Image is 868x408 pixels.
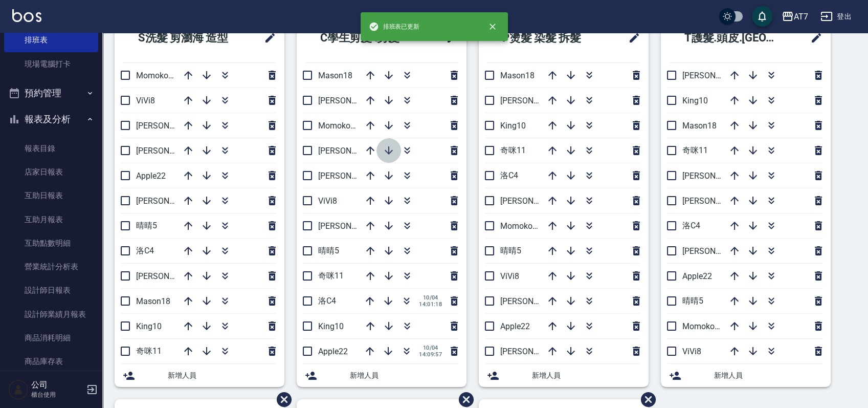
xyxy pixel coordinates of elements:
[136,321,162,331] span: King10
[419,301,442,308] span: 14:01:18
[500,221,542,231] span: Momoko12
[4,231,98,255] a: 互助點數明細
[682,321,724,331] span: Momoko12
[318,71,352,80] span: Mason18
[682,246,748,256] span: [PERSON_NAME]7
[31,390,83,399] p: 櫃台使用
[136,146,202,156] span: [PERSON_NAME]9
[4,160,98,184] a: 店家日報表
[136,71,177,80] span: Momoko12
[682,296,703,306] span: 晴晴5
[500,347,566,356] span: [PERSON_NAME]6
[4,278,98,302] a: 設計師日報表
[500,96,566,105] span: [PERSON_NAME]9
[350,370,458,381] span: 新增人員
[4,208,98,231] a: 互助月報表
[4,326,98,350] a: 商品消耗明細
[794,10,808,23] div: AT7
[487,19,609,56] h2: P燙髮 染髮 拆髮
[318,246,339,255] span: 晴晴5
[4,255,98,278] a: 營業統計分析表
[318,171,384,181] span: [PERSON_NAME]7
[500,321,530,331] span: Apple22
[4,106,98,133] button: 報表及分析
[804,26,822,50] span: 修改班表的標題
[318,296,336,306] span: 洛C4
[318,196,337,206] span: ViVi8
[8,379,29,400] img: Person
[4,52,98,76] a: 現場電腦打卡
[318,96,384,105] span: [PERSON_NAME]9
[500,296,566,306] span: [PERSON_NAME]2
[682,221,700,230] span: 洛C4
[297,364,466,387] div: 新增人員
[682,271,712,281] span: Apple22
[136,96,155,105] span: ViVi8
[622,26,640,50] span: 修改班表的標題
[168,370,276,381] span: 新增人員
[419,345,442,351] span: 10/04
[500,271,519,281] span: ViVi8
[318,271,344,281] span: 奇咪11
[136,196,202,206] span: [PERSON_NAME]2
[500,145,526,155] span: 奇咪11
[419,351,442,358] span: 14:09:57
[12,9,41,22] img: Logo
[4,350,98,373] a: 商品庫存表
[532,370,640,381] span: 新增人員
[752,6,772,27] button: save
[500,170,518,180] span: 洛C4
[136,121,202,131] span: [PERSON_NAME]7
[305,19,427,56] h2: C學生剪髮 .剪髮
[714,370,822,381] span: 新增人員
[816,7,856,26] button: 登出
[682,171,748,181] span: [PERSON_NAME]6
[682,196,748,206] span: [PERSON_NAME]9
[777,6,812,27] button: AT7
[481,15,504,38] button: close
[136,171,166,181] span: Apple22
[682,71,748,80] span: [PERSON_NAME]2
[661,364,831,387] div: 新增人員
[500,71,535,80] span: Mason18
[258,26,276,50] span: 修改班表的標題
[4,80,98,106] button: 預約管理
[136,296,170,306] span: Mason18
[115,364,284,387] div: 新增人員
[136,221,157,230] span: 晴晴5
[682,145,708,155] span: 奇咪11
[669,19,797,56] h2: T護髮.頭皮.[GEOGRAPHIC_DATA]
[318,221,384,231] span: [PERSON_NAME]6
[4,303,98,326] a: 設計師業績月報表
[123,19,251,56] h2: S洗髮 剪瀏海 造型
[136,271,202,281] span: [PERSON_NAME]6
[31,380,83,390] h5: 公司
[318,121,360,131] span: Momoko12
[682,96,708,105] span: King10
[419,294,442,301] span: 10/04
[500,196,566,206] span: [PERSON_NAME]7
[479,364,649,387] div: 新增人員
[318,146,384,156] span: [PERSON_NAME]2
[4,28,98,52] a: 排班表
[136,346,162,356] span: 奇咪11
[500,121,526,131] span: King10
[500,246,521,255] span: 晴晴5
[4,137,98,160] a: 報表目錄
[369,22,420,32] span: 排班表已更新
[136,246,154,255] span: 洛C4
[318,321,344,331] span: King10
[682,121,717,131] span: Mason18
[318,347,348,356] span: Apple22
[4,184,98,207] a: 互助日報表
[682,347,701,356] span: ViVi8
